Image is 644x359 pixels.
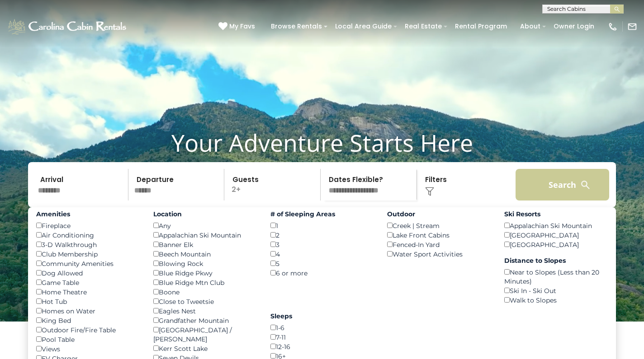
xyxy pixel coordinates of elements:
div: Homes on Water [36,306,140,316]
label: Amenities [36,210,140,219]
button: Search [516,169,609,200]
a: About [516,19,545,33]
div: Fireplace [36,221,140,230]
div: 7-11 [270,332,374,342]
div: Home Theatre [36,287,140,297]
div: [GEOGRAPHIC_DATA] [504,240,608,249]
div: 2 [270,230,374,240]
div: Creek | Stream [387,221,491,230]
div: Blue Ridge Mtn Club [153,278,257,287]
label: # of Sleeping Areas [270,210,374,219]
div: Air Conditioning [36,230,140,240]
div: Kerr Scott Lake [153,344,257,353]
div: Water Sport Activities [387,249,491,259]
div: [GEOGRAPHIC_DATA] [504,230,608,240]
a: Rental Program [450,19,511,33]
div: Beech Mountain [153,249,257,259]
div: Outdoor Fire/Fire Table [36,325,140,335]
label: Outdoor [387,210,491,219]
div: 3 [270,240,374,249]
div: 3-D Walkthrough [36,240,140,249]
div: Eagles Nest [153,306,257,316]
div: Pool Table [36,335,140,344]
span: My Favs [229,22,255,31]
img: mail-regular-white.png [627,22,637,32]
div: Boone [153,287,257,297]
img: phone-regular-white.png [608,22,618,32]
a: Owner Login [549,19,599,33]
div: [GEOGRAPHIC_DATA] / [PERSON_NAME] [153,325,257,344]
div: Blowing Rock [153,259,257,268]
div: 4 [270,249,374,259]
div: Near to Slopes (Less than 20 Minutes) [504,267,608,286]
div: 12-16 [270,342,374,351]
div: Walk to Slopes [504,295,608,305]
div: Lake Front Cabins [387,230,491,240]
a: My Favs [218,22,257,32]
img: White-1-1-2.png [7,18,129,36]
div: Dog Allowed [36,268,140,278]
div: Close to Tweetsie [153,297,257,306]
a: Browse Rentals [266,19,327,33]
div: Any [153,221,257,230]
p: 2+ [227,169,320,200]
div: Ski In - Ski Out [504,286,608,295]
div: 5 [270,259,374,268]
h1: Your Adventure Starts Here [7,129,637,157]
div: Game Table [36,278,140,287]
a: Local Area Guide [331,19,396,33]
div: Banner Elk [153,240,257,249]
div: Fenced-In Yard [387,240,491,249]
div: Blue Ridge Pkwy [153,268,257,278]
div: 1 [270,221,374,230]
div: Appalachian Ski Mountain [153,230,257,240]
div: Club Membership [36,249,140,259]
label: Distance to Slopes [504,256,608,265]
div: Hot Tub [36,297,140,306]
label: Ski Resorts [504,210,608,219]
div: Views [36,344,140,354]
div: 6 or more [270,268,374,278]
img: filter--v1.png [425,187,434,196]
label: Sleeps [270,312,374,321]
label: Location [153,210,257,219]
img: search-regular-white.png [580,179,591,191]
div: Appalachian Ski Mountain [504,221,608,230]
div: Grandfather Mountain [153,316,257,325]
div: Community Amenities [36,259,140,268]
div: 1-6 [270,323,374,332]
a: Real Estate [400,19,446,33]
div: King Bed [36,316,140,325]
